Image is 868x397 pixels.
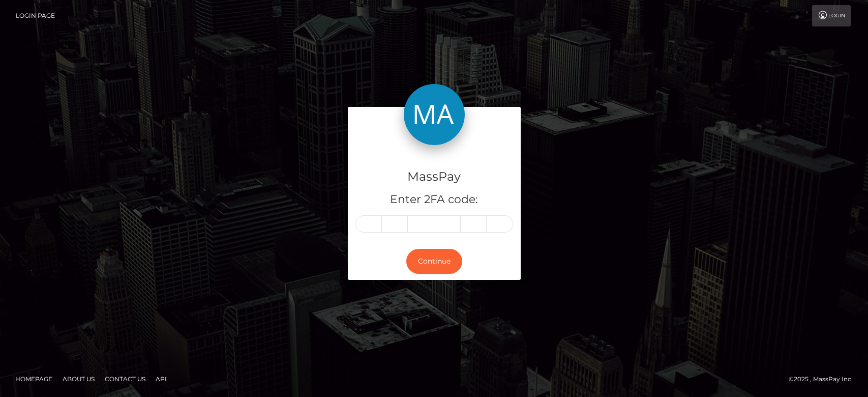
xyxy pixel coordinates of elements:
[789,374,860,385] div: © 2025 , MassPay Inc.
[16,5,55,26] a: Login Page
[355,192,513,208] h5: Enter 2FA code:
[101,371,149,387] a: Contact Us
[812,5,851,26] a: Login
[11,371,56,387] a: Homepage
[404,84,465,145] img: MassPay
[58,371,99,387] a: About Us
[355,168,513,186] h4: MassPay
[152,371,171,387] a: API
[406,249,462,274] button: Continue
